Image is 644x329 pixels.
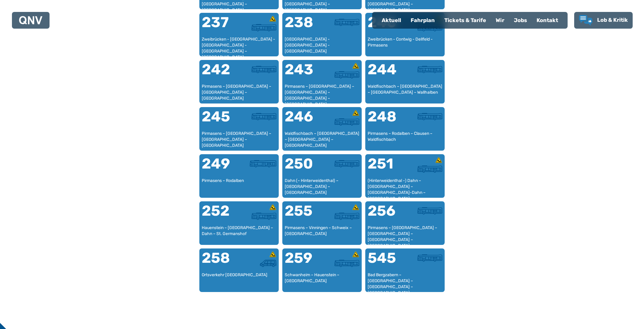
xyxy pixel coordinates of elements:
[579,15,628,26] a: Lob & Kritik
[335,160,359,167] img: Überlandbus
[335,213,359,220] img: Überlandbus
[368,62,405,84] div: 244
[335,19,359,26] img: Überlandbus
[252,66,276,73] img: Überlandbus
[202,272,276,290] div: Ortsverkehr [GEOGRAPHIC_DATA]
[285,131,359,148] div: Waldfischbach – [GEOGRAPHIC_DATA] – [GEOGRAPHIC_DATA] – [GEOGRAPHIC_DATA]
[202,131,276,148] div: Pirmasens – [GEOGRAPHIC_DATA] – [GEOGRAPHIC_DATA] – [GEOGRAPHIC_DATA]
[406,13,440,28] a: Fahrplan
[202,178,276,195] div: Pirmasens – Rodalben
[202,204,239,225] div: 252
[532,13,563,28] a: Kontakt
[368,178,442,195] div: (Hinterweidenthal -) Dahn – [GEOGRAPHIC_DATA] – [GEOGRAPHIC_DATA]-Dahn – [GEOGRAPHIC_DATA]
[285,15,322,37] div: 238
[19,14,42,26] a: QNV Logo
[202,109,239,131] div: 245
[285,109,322,131] div: 246
[252,213,276,220] img: Überlandbus
[417,66,442,73] img: Überlandbus
[285,157,322,178] div: 250
[335,118,359,126] img: Überlandbus
[368,225,442,242] div: Pirmasens – [GEOGRAPHIC_DATA] – [GEOGRAPHIC_DATA] – [GEOGRAPHIC_DATA] – [GEOGRAPHIC_DATA]
[285,84,359,101] div: Pirmasens – [GEOGRAPHIC_DATA] – [GEOGRAPHIC_DATA] – [GEOGRAPHIC_DATA] – [GEOGRAPHIC_DATA]
[440,13,491,28] a: Tickets & Tarife
[252,24,276,31] img: Überlandbus
[368,204,405,225] div: 256
[368,272,442,290] div: Bad Bergzabern – [GEOGRAPHIC_DATA] – [GEOGRAPHIC_DATA] – [GEOGRAPHIC_DATA]
[260,260,276,267] img: Kleinbus
[19,16,42,24] img: QNV Logo
[368,131,442,148] div: Pirmasens – Rodalben – Clausen – Waldfischbach
[335,71,359,78] img: Überlandbus
[368,109,405,131] div: 248
[285,178,359,195] div: Dahn (– Hinterweidenthal) – [GEOGRAPHIC_DATA] – [GEOGRAPHIC_DATA]
[509,13,532,28] a: Jobs
[335,260,359,267] img: Überlandbus
[285,62,322,84] div: 243
[250,160,276,167] img: Stadtbus
[417,254,442,262] img: Überlandbus
[368,36,442,54] div: Zweibrücken - Contwig - Dellfeld - Pirmasens
[202,36,276,54] div: Zweibrücken - [GEOGRAPHIC_DATA] - [GEOGRAPHIC_DATA] - [GEOGRAPHIC_DATA] – [GEOGRAPHIC_DATA]
[285,272,359,290] div: Schwanheim – Hauenstein – [GEOGRAPHIC_DATA]
[368,84,442,101] div: Waldfischbach – [GEOGRAPHIC_DATA] – [GEOGRAPHIC_DATA] – Wallhalben
[417,166,442,173] img: Überlandbus
[368,15,405,37] div: 240
[377,13,406,28] a: Aktuell
[202,15,239,37] div: 237
[285,251,322,272] div: 259
[285,204,322,225] div: 255
[491,13,509,28] a: Wir
[368,251,405,272] div: 545
[417,113,442,120] img: Überlandbus
[368,157,405,178] div: 251
[202,84,276,101] div: Pirmasens – [GEOGRAPHIC_DATA] – [GEOGRAPHIC_DATA] – [GEOGRAPHIC_DATA]
[202,62,239,84] div: 242
[252,113,276,120] img: Überlandbus
[202,251,239,272] div: 258
[285,225,359,242] div: Pirmasens – Vinningen – Schweix – [GEOGRAPHIC_DATA]
[285,36,359,54] div: [GEOGRAPHIC_DATA] - [GEOGRAPHIC_DATA] - [GEOGRAPHIC_DATA]
[202,225,276,242] div: Hauenstein – [GEOGRAPHIC_DATA] – Dahn – St. Germanshof
[597,17,628,23] span: Lob & Kritik
[202,157,239,178] div: 249
[417,207,442,214] img: Überlandbus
